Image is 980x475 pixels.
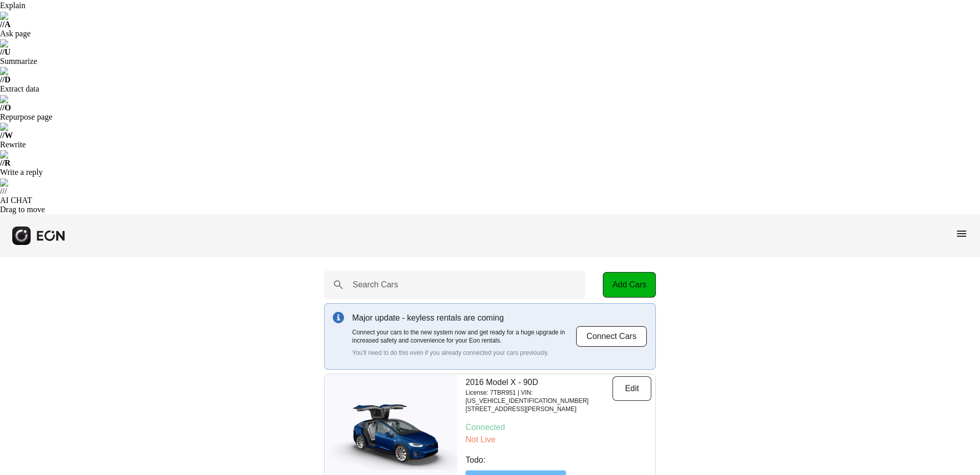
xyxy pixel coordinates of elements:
span: menu [955,228,968,240]
button: Add Cars [603,272,656,298]
p: You'll need to do this even if you already connected your cars previously. [352,349,576,357]
p: License: 7TBR951 | VIN: [US_VEHICLE_IDENTIFICATION_NUMBER] [465,389,612,405]
p: Todo: [465,454,651,466]
img: info [333,312,344,323]
button: Connect Cars [576,326,647,347]
button: Edit [612,376,651,401]
p: Major update - keyless rentals are coming [352,312,576,324]
p: Connected [465,421,651,434]
p: [STREET_ADDRESS][PERSON_NAME] [465,405,612,413]
img: car [325,403,457,470]
p: Connect your cars to the new system now and get ready for a huge upgrade in increased safety and ... [352,328,576,345]
label: Search Cars [353,279,398,291]
p: Not Live [465,434,651,446]
p: 2016 Model X - 90D [465,376,612,389]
